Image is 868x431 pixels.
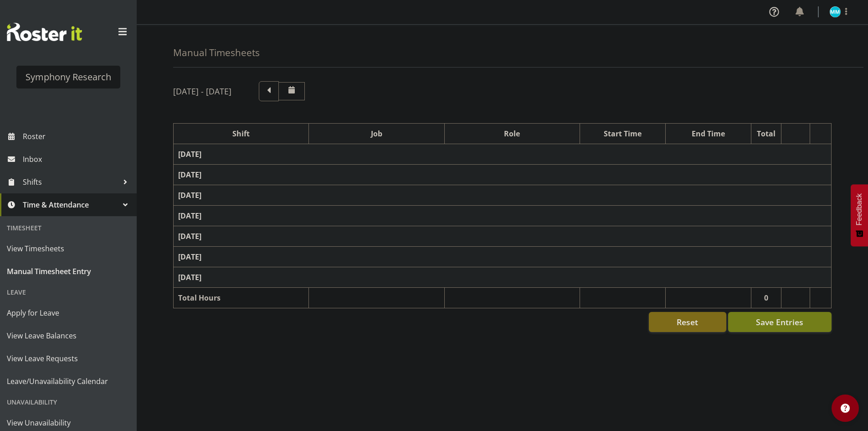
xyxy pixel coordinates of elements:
[313,128,439,139] div: Job
[174,288,309,308] td: Total Hours
[23,198,118,212] span: Time & Attendance
[830,6,841,17] img: murphy-mulholland11450.jpg
[7,416,130,430] span: View Unavailability
[173,47,260,58] h4: Manual Timesheets
[174,247,832,267] td: [DATE]
[2,283,134,301] div: Leave
[756,316,803,328] span: Save Entries
[2,324,134,347] a: View Leave Balances
[173,86,231,96] h5: [DATE] - [DATE]
[178,128,304,139] div: Shift
[855,193,863,225] span: Feedback
[728,312,832,332] button: Save Entries
[7,265,130,278] span: Manual Timesheet Entry
[756,128,777,139] div: Total
[2,237,134,260] a: View Timesheets
[174,144,832,165] td: [DATE]
[649,312,726,332] button: Reset
[174,226,832,247] td: [DATE]
[751,288,781,308] td: 0
[2,370,134,393] a: Leave/Unavailability Calendar
[2,393,134,411] div: Unavailability
[841,404,850,413] img: help-xxl-2.png
[585,128,661,139] div: Start Time
[23,175,118,189] span: Shifts
[2,260,134,283] a: Manual Timesheet Entry
[7,329,130,343] span: View Leave Balances
[2,347,134,370] a: View Leave Requests
[670,128,746,139] div: End Time
[26,70,111,84] div: Symphony Research
[7,242,130,255] span: View Timesheets
[7,374,130,388] span: Leave/Unavailability Calendar
[677,316,698,328] span: Reset
[174,185,832,206] td: [DATE]
[851,184,868,246] button: Feedback - Show survey
[7,306,130,320] span: Apply for Leave
[7,23,82,41] img: Rosterit website logo
[2,301,134,324] a: Apply for Leave
[449,128,575,139] div: Role
[174,165,832,185] td: [DATE]
[23,152,132,166] span: Inbox
[7,352,130,365] span: View Leave Requests
[174,267,832,288] td: [DATE]
[2,218,134,237] div: Timesheet
[23,130,132,143] span: Roster
[174,206,832,226] td: [DATE]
